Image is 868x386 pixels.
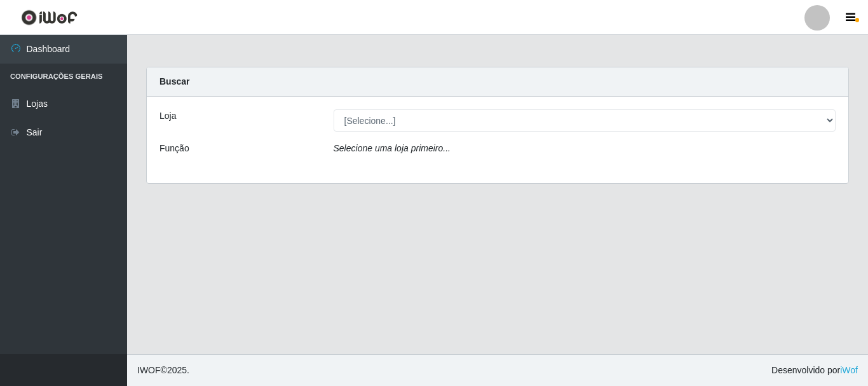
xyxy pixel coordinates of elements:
span: Desenvolvido por [771,364,858,377]
a: iWof [840,365,858,375]
span: © 2025 . [137,364,189,377]
i: Selecione uma loja primeiro... [334,143,451,153]
img: CoreUI Logo [21,10,78,25]
strong: Buscar [159,76,189,86]
label: Função [159,142,189,155]
span: IWOF [137,365,161,375]
label: Loja [159,109,176,123]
